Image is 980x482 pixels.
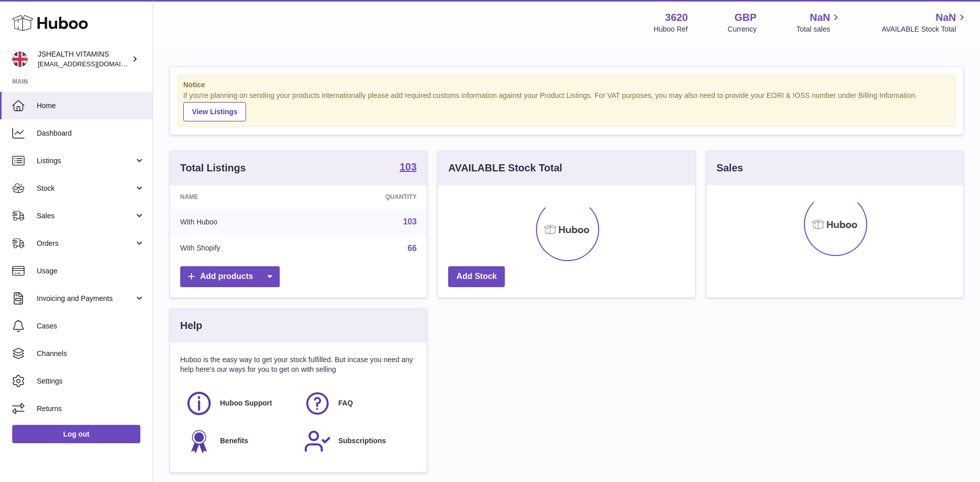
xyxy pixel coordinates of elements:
[37,239,134,248] span: Orders
[38,60,150,68] span: [EMAIL_ADDRESS][DOMAIN_NAME]
[170,209,308,235] td: With Huboo
[665,11,688,24] strong: 3620
[185,427,293,455] a: Benefits
[654,24,688,34] div: Huboo Ref
[38,49,130,69] div: JSHEALTH VITAMINS
[37,184,134,193] span: Stock
[183,91,950,121] div: If you're planning on sending your products internationally please add required customs informati...
[448,266,505,287] a: Add Stock
[180,355,416,374] p: Huboo is the easy way to get your stock fulfilled. But incase you need any help here's our ways f...
[183,80,950,90] strong: Notice
[183,102,246,121] a: View Listings
[37,404,145,414] span: Returns
[308,185,427,209] th: Quantity
[37,349,145,359] span: Channels
[881,24,968,34] span: AVAILABLE Stock Total
[12,52,28,67] img: internalAdmin-3620@internal.huboo.com
[37,129,145,138] span: Dashboard
[810,11,830,24] span: NaN
[448,161,562,175] h3: AVAILABLE Stock Total
[37,376,145,386] span: Settings
[400,162,416,174] a: 103
[180,319,202,333] h3: Help
[338,436,386,446] span: Subscriptions
[728,24,757,34] div: Currency
[936,11,956,24] span: NaN
[403,217,417,226] a: 103
[37,321,145,331] span: Cases
[717,161,743,175] h3: Sales
[170,185,308,209] th: Name
[180,266,280,287] a: Add products
[170,235,308,262] td: With Shopify
[338,398,353,408] span: FAQ
[220,398,272,408] span: Huboo Support
[185,390,293,417] a: Huboo Support
[304,390,412,417] a: FAQ
[37,266,145,276] span: Usage
[796,24,842,34] span: Total sales
[304,427,412,455] a: Subscriptions
[37,211,134,221] span: Sales
[408,244,417,252] a: 66
[12,425,140,443] a: Log out
[37,294,134,303] span: Invoicing and Payments
[180,161,246,175] h3: Total Listings
[734,11,756,24] strong: GBP
[881,11,968,34] a: NaN AVAILABLE Stock Total
[220,436,248,446] span: Benefits
[37,156,134,166] span: Listings
[796,11,842,34] a: NaN Total sales
[37,101,145,111] span: Home
[400,162,416,172] strong: 103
